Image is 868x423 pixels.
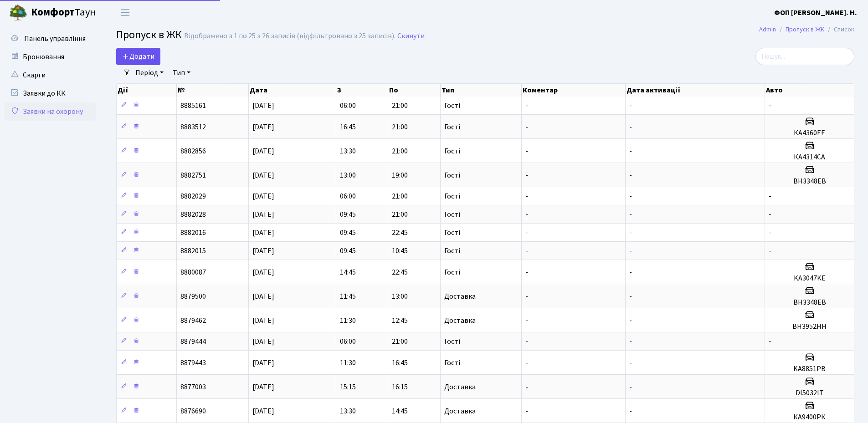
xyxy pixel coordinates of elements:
[444,317,476,324] span: Доставка
[340,101,356,111] span: 06:00
[759,25,776,34] a: Admin
[252,246,274,256] span: [DATE]
[392,382,408,392] span: 16:15
[180,101,206,111] span: 8885161
[629,191,632,201] span: -
[180,336,206,347] span: 8879444
[629,358,632,368] span: -
[629,170,632,180] span: -
[397,32,425,41] a: Скинути
[392,336,408,347] span: 21:00
[180,191,206,201] span: 8882029
[5,84,96,102] a: Заявки до КК
[525,336,528,347] span: -
[24,34,86,44] span: Панель управління
[769,129,850,138] h5: КА4360ЕЕ
[252,170,274,180] span: [DATE]
[340,191,356,201] span: 06:00
[340,146,356,156] span: 13:30
[444,148,460,155] span: Гості
[525,291,528,301] span: -
[525,358,528,368] span: -
[444,172,460,179] span: Гості
[5,48,96,66] a: Бронювання
[180,170,206,180] span: 8882751
[525,101,528,111] span: -
[31,5,96,20] span: Таун
[525,406,528,416] span: -
[629,101,632,111] span: -
[5,66,96,84] a: Скарги
[388,84,440,97] th: По
[444,193,460,200] span: Гості
[180,209,206,219] span: 8882028
[629,267,632,277] span: -
[769,389,850,398] h5: DI5032IT
[444,102,460,109] span: Гості
[444,293,476,300] span: Доставка
[392,209,408,219] span: 21:00
[336,84,388,97] th: З
[249,84,336,97] th: Дата
[180,122,206,132] span: 8883512
[769,246,771,256] span: -
[629,228,632,238] span: -
[629,382,632,392] span: -
[340,246,356,256] span: 09:45
[180,267,206,277] span: 8880087
[824,25,854,35] li: Список
[769,322,850,331] h5: ВН3952НН
[769,228,771,238] span: -
[629,146,632,156] span: -
[252,291,274,301] span: [DATE]
[184,32,395,41] div: Відображено з 1 по 25 з 26 записів (відфільтровано з 25 записів).
[525,382,528,392] span: -
[392,122,408,132] span: 21:00
[5,102,96,121] a: Заявки на охорону
[252,122,274,132] span: [DATE]
[444,408,476,415] span: Доставка
[629,246,632,256] span: -
[340,406,356,416] span: 13:30
[441,84,522,97] th: Тип
[769,413,850,422] h5: КА9400РК
[392,191,408,201] span: 21:00
[745,20,868,39] nav: breadcrumb
[180,246,206,256] span: 8882015
[340,209,356,219] span: 09:45
[629,122,632,132] span: -
[252,228,274,238] span: [DATE]
[629,291,632,301] span: -
[769,298,850,307] h5: ВН3348ЕВ
[629,316,632,326] span: -
[525,209,528,219] span: -
[340,267,356,277] span: 14:45
[525,246,528,256] span: -
[444,229,460,236] span: Гості
[525,316,528,326] span: -
[525,267,528,277] span: -
[392,170,408,180] span: 19:00
[252,336,274,347] span: [DATE]
[525,122,528,132] span: -
[9,4,27,22] img: logo.png
[525,228,528,238] span: -
[755,48,854,65] input: Пошук...
[340,382,356,392] span: 15:15
[180,146,206,156] span: 8882856
[769,177,850,186] h5: ВН3348ЕВ
[392,228,408,238] span: 22:45
[769,274,850,283] h5: KA3047KE
[629,406,632,416] span: -
[525,146,528,156] span: -
[444,383,476,391] span: Доставка
[444,269,460,276] span: Гості
[392,246,408,256] span: 10:45
[392,267,408,277] span: 22:45
[522,84,626,97] th: Коментар
[252,406,274,416] span: [DATE]
[765,84,854,97] th: Авто
[769,101,771,111] span: -
[444,359,460,367] span: Гості
[116,27,182,43] span: Пропуск в ЖК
